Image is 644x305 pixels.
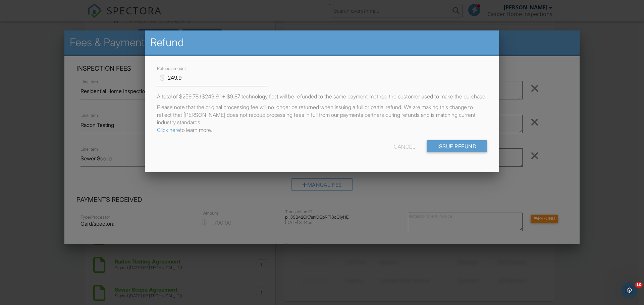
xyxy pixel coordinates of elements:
span: 10 [635,282,643,288]
input: Issue Refund [427,140,487,152]
iframe: Intercom live chat [621,282,637,298]
a: Click here [157,127,180,133]
p: A total of $259.78 ($249.91 + $9.87 technology fee) will be refunded to the same payment method t... [157,93,487,100]
div: Cancel [394,140,415,152]
p: Please note that the original processing fee will no longer be returned when issuing a full or pa... [157,103,487,134]
div: $ [160,72,165,84]
label: Refund amount [157,66,186,72]
h2: Refund [150,36,494,49]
